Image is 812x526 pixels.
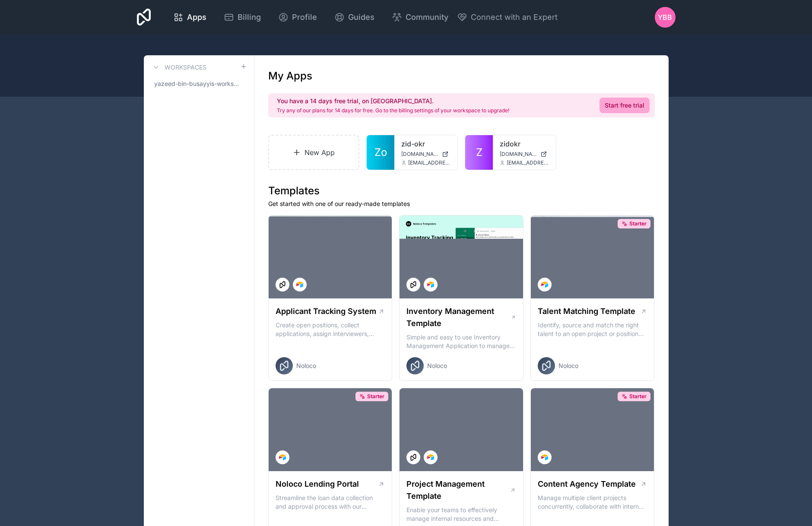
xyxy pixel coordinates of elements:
h3: Workspaces [165,63,206,72]
p: Simple and easy to use Inventory Management Application to manage your stock, orders and Manufact... [406,333,516,350]
span: Noloco [427,361,447,370]
a: Start free trial [599,98,650,113]
h1: Talent Matching Template [538,305,635,317]
img: Airtable Logo [427,281,434,288]
span: Noloco [558,361,578,370]
p: Manage multiple client projects concurrently, collaborate with internal and external stakeholders... [538,494,647,511]
a: New App [268,135,360,170]
span: [DOMAIN_NAME] [401,151,438,158]
p: Streamline the loan data collection and approval process with our Lending Portal template. [276,494,385,511]
a: Workspaces [151,62,206,73]
span: Apps [187,11,206,23]
span: Starter [629,393,647,400]
img: Airtable Logo [427,454,434,461]
a: Billing [217,8,268,27]
span: Guides [348,11,374,23]
h1: Noloco Lending Portal [276,478,359,490]
img: Airtable Logo [279,454,286,461]
span: Noloco [296,361,316,370]
a: Apps [166,8,213,27]
img: Airtable Logo [296,281,303,288]
span: [DOMAIN_NAME] [500,151,537,158]
p: Create open positions, collect applications, assign interviewers, centralise candidate feedback a... [276,321,385,338]
p: Get started with one of our ready-made templates [268,200,655,208]
span: Billing [238,11,261,23]
a: zidokr [500,139,549,149]
a: Profile [271,8,324,27]
a: Zo [367,135,394,170]
a: [DOMAIN_NAME] [401,151,450,158]
a: Guides [327,8,381,27]
span: Zo [374,146,387,159]
a: [DOMAIN_NAME] [500,151,549,158]
a: zid-okr [401,139,450,149]
p: Enable your teams to effectively manage internal resources and execute client projects on time. [406,506,516,523]
p: Try any of our plans for 14 days for free. Go to the billing settings of your workspace to upgrade! [277,107,509,114]
span: yazeed-bin-busayyis-workspace [154,79,240,88]
button: Connect with an Expert [457,11,558,23]
span: Profile [292,11,317,23]
h1: Project Management Template [406,478,510,502]
span: [EMAIL_ADDRESS][DOMAIN_NAME] [507,159,549,166]
span: Starter [629,220,647,227]
h1: My Apps [268,69,312,83]
img: Airtable Logo [541,454,548,461]
a: Z [465,135,493,170]
h1: Inventory Management Template [406,305,510,330]
h1: Applicant Tracking System [276,305,376,317]
h1: Content Agency Template [538,478,636,490]
span: Community [406,11,448,23]
span: [EMAIL_ADDRESS][DOMAIN_NAME] [408,159,450,166]
span: Connect with an Expert [471,11,558,23]
h2: You have a 14 days free trial, on [GEOGRAPHIC_DATA]. [277,97,509,105]
img: Airtable Logo [541,281,548,288]
h1: Templates [268,184,655,198]
a: Community [385,8,455,27]
a: yazeed-bin-busayyis-workspace [151,76,247,92]
span: YBB [658,12,672,22]
p: Identify, source and match the right talent to an open project or position with our Talent Matchi... [538,321,647,338]
span: Starter [367,393,384,400]
span: Z [476,146,482,159]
